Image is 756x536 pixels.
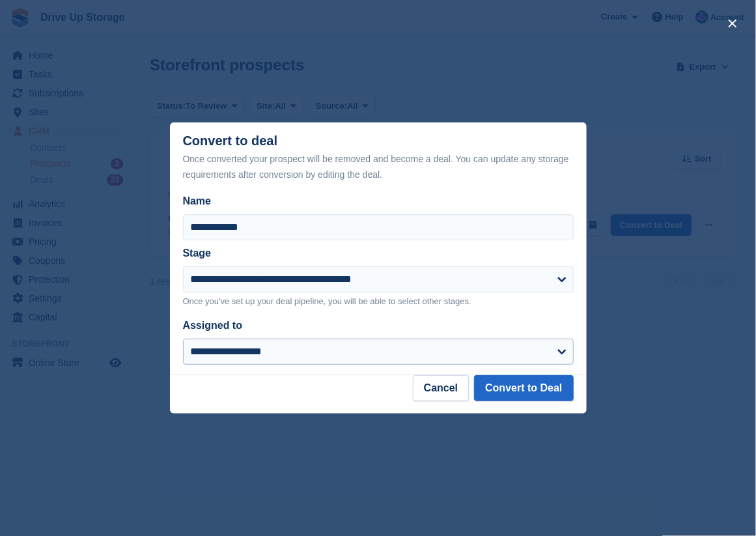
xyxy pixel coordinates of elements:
[183,193,574,209] label: Name
[413,375,469,401] button: Cancel
[474,375,573,401] button: Convert to Deal
[183,134,574,182] div: Convert to deal
[183,151,574,182] div: Once converted your prospect will be removed and become a deal. You can update any storage requir...
[183,320,243,331] label: Assigned to
[183,295,574,308] p: Once you've set up your deal pipeline, you will be able to select other stages.
[722,13,743,34] button: close
[183,247,212,259] label: Stage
